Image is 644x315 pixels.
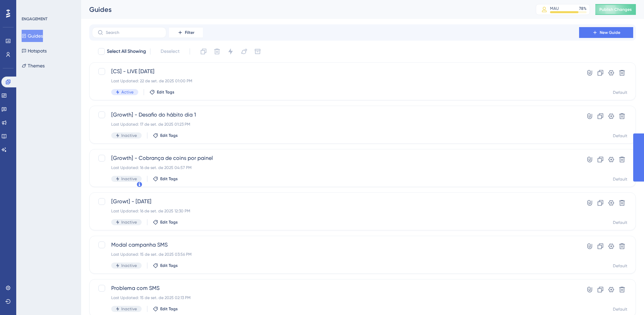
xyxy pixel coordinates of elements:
[600,30,620,35] span: New Guide
[111,284,560,292] span: Problema com SMS
[579,6,587,11] div: 78 %
[616,288,636,309] iframe: UserGuiding AI Assistant Launcher
[121,219,137,225] span: Inactive
[121,306,137,312] span: Inactive
[22,30,43,42] button: Guides
[111,252,560,257] div: Last Updated: 15 de set. de 2025 03:56 PM
[153,176,178,182] button: Edit Tags
[185,30,194,35] span: Filter
[111,154,560,162] span: [Growth] - Cobrança de coins por painel
[22,60,45,72] button: Themes
[121,133,137,138] span: Inactive
[111,122,560,127] div: Last Updated: 17 de set. de 2025 01:23 PM
[153,263,178,268] button: Edit Tags
[111,111,560,119] span: [Growth] - Desafio do hábito dia 1
[613,263,627,269] div: Default
[121,263,137,268] span: Inactive
[149,89,174,95] button: Edit Tags
[153,306,178,312] button: Edit Tags
[106,30,161,35] input: Search
[160,306,178,312] span: Edit Tags
[121,89,134,95] span: Active
[153,133,178,138] button: Edit Tags
[160,219,178,225] span: Edit Tags
[161,47,180,56] span: Deselect
[111,67,560,76] span: [CS] - LIVE [DATE]
[154,45,186,58] button: Deselect
[89,5,519,14] div: Guides
[111,208,560,214] div: Last Updated: 16 de set. de 2025 12:30 PM
[613,176,627,182] div: Default
[550,6,559,11] div: MAU
[111,78,560,84] div: Last Updated: 22 de set. de 2025 01:00 PM
[160,176,178,182] span: Edit Tags
[107,47,146,56] span: Select All Showing
[599,7,632,12] span: Publish Changes
[160,263,178,268] span: Edit Tags
[111,165,560,170] div: Last Updated: 16 de set. de 2025 04:57 PM
[22,16,47,22] div: ENGAGEMENT
[22,45,47,57] button: Hotspots
[579,27,633,38] button: New Guide
[613,90,627,95] div: Default
[121,176,137,182] span: Inactive
[157,89,174,95] span: Edit Tags
[169,27,203,38] button: Filter
[595,4,636,15] button: Publish Changes
[613,133,627,139] div: Default
[111,197,560,206] span: [Growt] - [DATE]
[111,241,560,249] span: Modal campanha SMS
[160,133,178,138] span: Edit Tags
[153,219,178,225] button: Edit Tags
[111,295,560,300] div: Last Updated: 15 de set. de 2025 02:13 PM
[613,307,627,312] div: Default
[613,220,627,225] div: Default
